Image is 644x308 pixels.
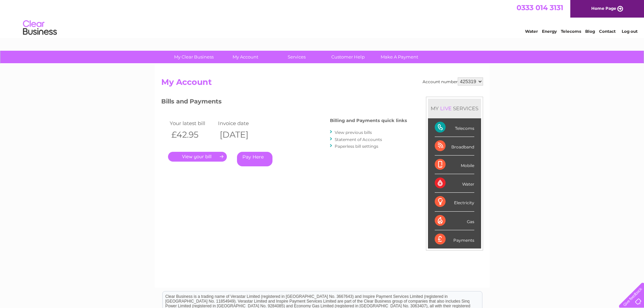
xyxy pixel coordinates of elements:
[23,18,57,38] img: logo.png
[435,174,474,193] div: Water
[335,137,382,142] a: Statement of Accounts
[166,51,222,63] a: My Clear Business
[439,105,453,112] div: LIVE
[269,51,325,63] a: Services
[335,130,372,135] a: View previous bills
[168,152,227,162] a: .
[525,29,538,34] a: Water
[168,128,217,142] th: £42.95
[542,29,557,34] a: Energy
[428,99,481,118] div: MY SERVICES
[216,128,265,142] th: [DATE]
[335,144,378,149] a: Paperless bill settings
[372,51,427,63] a: Make A Payment
[423,77,483,86] div: Account number
[435,137,474,156] div: Broadband
[585,29,595,34] a: Blog
[435,193,474,211] div: Electricity
[217,51,273,63] a: My Account
[517,3,563,12] a: 0333 014 3131
[435,156,474,174] div: Mobile
[161,77,483,90] h2: My Account
[237,152,272,166] a: Pay Here
[216,119,265,128] td: Invoice date
[435,230,474,248] div: Payments
[320,51,376,63] a: Customer Help
[561,29,581,34] a: Telecoms
[599,29,616,34] a: Contact
[330,118,407,123] h4: Billing and Payments quick links
[622,29,638,34] a: Log out
[163,4,482,33] div: Clear Business is a trading name of Verastar Limited (registered in [GEOGRAPHIC_DATA] No. 3667643...
[435,212,474,230] div: Gas
[435,118,474,137] div: Telecoms
[168,119,217,128] td: Your latest bill
[161,97,407,109] h3: Bills and Payments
